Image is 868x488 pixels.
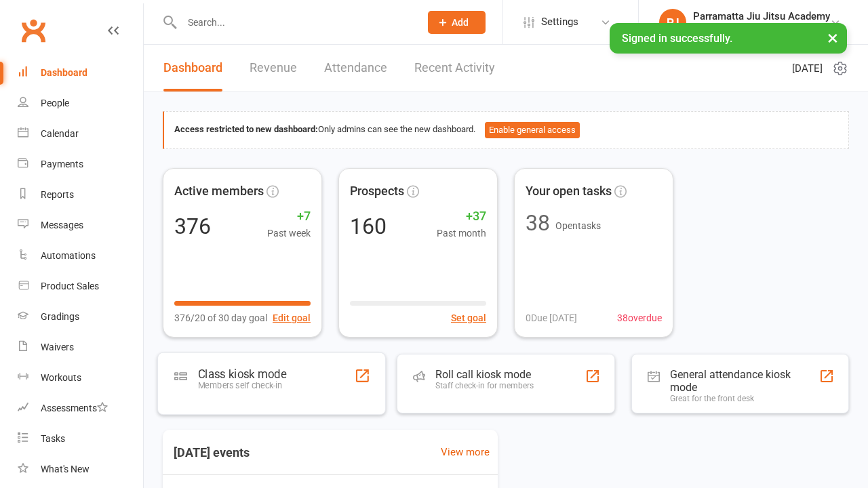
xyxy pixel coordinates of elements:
[18,302,143,332] a: Gradings
[441,444,490,460] a: View more
[174,216,211,237] div: 376
[41,98,69,108] div: People
[452,17,469,28] span: Add
[41,220,83,230] div: Messages
[18,363,143,393] a: Workouts
[18,241,143,271] a: Automations
[198,380,286,390] div: Members self check-in
[617,310,662,325] span: 38 overdue
[273,310,311,325] button: Edit goal
[526,310,577,325] span: 0 Due [DATE]
[526,212,550,234] div: 38
[41,464,90,474] div: What's New
[174,124,318,134] strong: Access restricted to new dashboard:
[541,7,578,37] span: Settings
[163,441,260,465] h3: [DATE] events
[41,67,87,78] div: Dashboard
[174,122,838,138] div: Only admins can see the new dashboard.
[693,22,830,35] div: Parramatta Jiu Jitsu Academy
[41,281,99,291] div: Product Sales
[670,368,819,394] div: General attendance kiosk mode
[792,60,823,77] span: [DATE]
[41,342,74,352] div: Waivers
[437,226,486,241] span: Past month
[414,45,495,91] a: Recent Activity
[41,311,79,322] div: Gradings
[18,149,143,180] a: Payments
[821,23,845,52] button: ×
[555,220,601,231] span: Open tasks
[267,226,311,241] span: Past week
[178,13,410,32] input: Search...
[18,332,143,363] a: Waivers
[451,310,486,325] button: Set goal
[41,372,81,383] div: Workouts
[41,159,83,169] div: Payments
[41,189,74,200] div: Reports
[693,10,830,22] div: Parramatta Jiu Jitsu Academy
[435,368,534,381] div: Roll call kiosk mode
[437,207,486,226] span: +37
[18,210,143,241] a: Messages
[174,310,267,325] span: 376/20 of 30 day goal
[18,393,143,424] a: Assessments
[18,58,143,88] a: Dashboard
[18,88,143,119] a: People
[18,119,143,149] a: Calendar
[485,122,580,138] button: Enable general access
[18,454,143,485] a: What's New
[41,433,65,444] div: Tasks
[324,45,387,91] a: Attendance
[41,128,79,139] div: Calendar
[350,216,387,237] div: 160
[350,182,404,201] span: Prospects
[174,182,264,201] span: Active members
[18,180,143,210] a: Reports
[198,367,286,380] div: Class kiosk mode
[18,424,143,454] a: Tasks
[428,11,486,34] button: Add
[622,32,732,45] span: Signed in successfully.
[163,45,222,91] a: Dashboard
[435,381,534,390] div: Staff check-in for members
[16,14,50,47] a: Clubworx
[250,45,297,91] a: Revenue
[526,182,612,201] span: Your open tasks
[267,207,311,226] span: +7
[670,394,819,403] div: Great for the front desk
[41,250,96,261] div: Automations
[41,403,108,413] div: Assessments
[659,9,686,36] div: PJ
[18,271,143,302] a: Product Sales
